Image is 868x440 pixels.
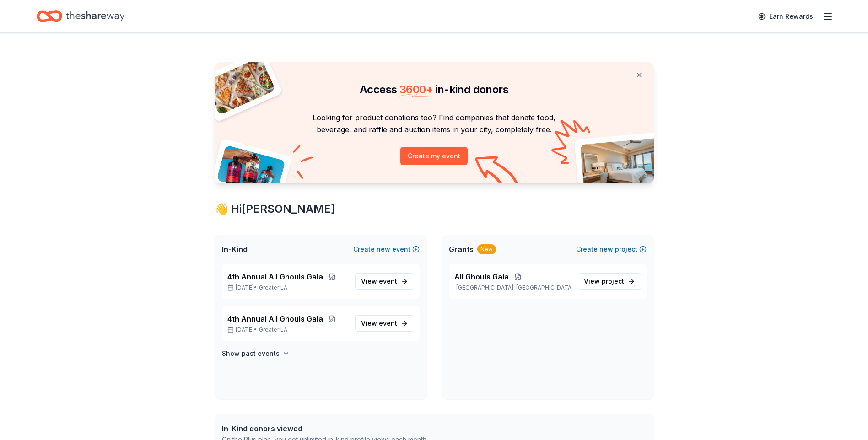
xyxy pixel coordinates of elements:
[353,244,420,255] button: Createnewevent
[599,244,613,255] span: new
[454,284,571,291] p: [GEOGRAPHIC_DATA], [GEOGRAPHIC_DATA]
[226,112,643,136] p: Looking for product donations too? Find companies that donate food, beverage, and raffle and auct...
[377,244,390,255] span: new
[449,244,474,255] span: Grants
[379,277,397,285] span: event
[37,5,124,27] a: Home
[222,244,248,255] span: In-Kind
[259,284,287,291] span: Greater LA
[227,271,323,282] span: 4th Annual All Ghouls Gala
[399,83,433,96] span: 3600 +
[259,326,287,333] span: Greater LA
[578,273,641,290] a: View project
[361,318,397,329] span: View
[454,271,509,282] span: All Ghouls Gala
[379,319,397,327] span: event
[227,313,323,324] span: 4th Annual All Ghouls Gala
[355,315,414,332] a: View event
[477,244,496,254] div: New
[222,423,428,434] div: In-Kind donors viewed
[204,57,275,115] img: Pizza
[602,277,624,285] span: project
[227,326,348,333] p: [DATE] •
[222,348,280,359] h4: Show past events
[227,284,348,291] p: [DATE] •
[753,8,819,25] a: Earn Rewards
[222,348,290,359] button: Show past events
[215,202,654,216] div: 👋 Hi [PERSON_NAME]
[576,244,647,255] button: Createnewproject
[355,273,414,290] a: View event
[475,156,521,190] img: Curvy arrow
[360,83,508,96] span: Access in-kind donors
[361,276,397,287] span: View
[400,147,468,165] button: Create my event
[584,276,624,287] span: View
